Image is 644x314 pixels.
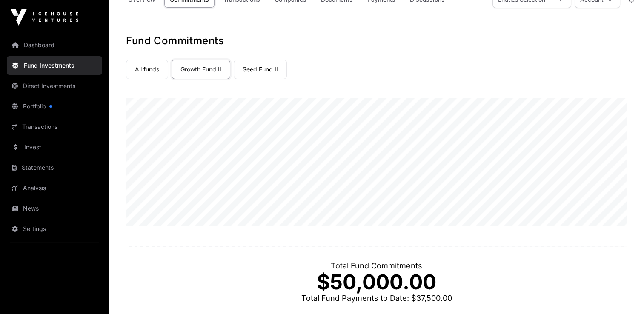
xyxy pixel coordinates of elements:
[7,138,102,157] a: Invest
[7,36,102,54] a: Dashboard
[601,273,644,314] iframe: Chat Widget
[10,9,78,26] img: Icehouse Ventures Logo
[7,220,102,238] a: Settings
[126,60,168,79] a: All funds
[126,292,627,304] p: Total Fund Payments to Date: $37,500.00
[7,56,102,75] a: Fund Investments
[234,60,287,79] a: Seed Fund II
[7,77,102,95] a: Direct Investments
[7,158,102,177] a: Statements
[172,60,230,79] a: Growth Fund II
[7,199,102,218] a: News
[126,272,627,292] p: $50,000.00
[126,34,627,48] h1: Fund Commitments
[7,117,102,136] a: Transactions
[7,97,102,116] a: Portfolio
[126,260,627,272] p: Total Fund Commitments
[7,179,102,197] a: Analysis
